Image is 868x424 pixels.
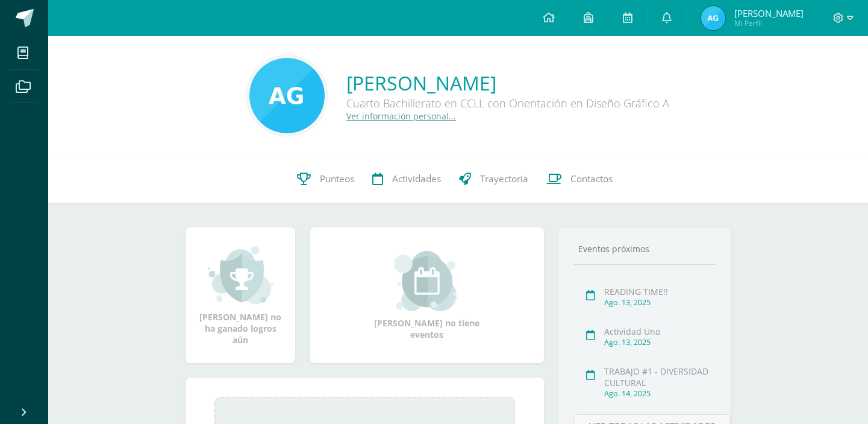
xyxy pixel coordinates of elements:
[573,243,716,255] div: Eventos próximos
[604,365,712,388] div: TRABAJO #1 - DIVERSIDAD CULTURAL
[367,251,487,340] div: [PERSON_NAME] no tiene eventos
[346,70,669,96] a: [PERSON_NAME]
[346,110,456,122] a: Ver información personal...
[346,96,669,110] div: Cuarto Bachillerato en CCLL con Orientación en Diseño Gráfico A
[208,245,273,305] img: achievement_small.png
[198,245,283,346] div: [PERSON_NAME] no ha ganado logros aún
[604,326,712,337] div: Actividad Uno
[288,155,363,203] a: Punteos
[394,251,460,311] img: event_small.png
[604,297,712,308] div: Ago. 13, 2025
[320,172,354,185] span: Punteos
[604,388,712,399] div: Ago. 14, 2025
[701,6,725,30] img: 75b8d2c87f4892803531c9d27c8f00eb.png
[392,172,441,185] span: Actividades
[450,155,537,203] a: Trayectoria
[249,58,325,133] img: 108cf427dc7e77f8f65ae5c0ebe4a51d.png
[570,172,613,185] span: Contactos
[604,286,712,297] div: READING TIME!!
[734,18,804,28] span: Mi Perfil
[480,172,528,185] span: Trayectoria
[537,155,622,203] a: Contactos
[363,155,450,203] a: Actividades
[604,337,712,347] div: Ago. 13, 2025
[734,7,804,19] span: [PERSON_NAME]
